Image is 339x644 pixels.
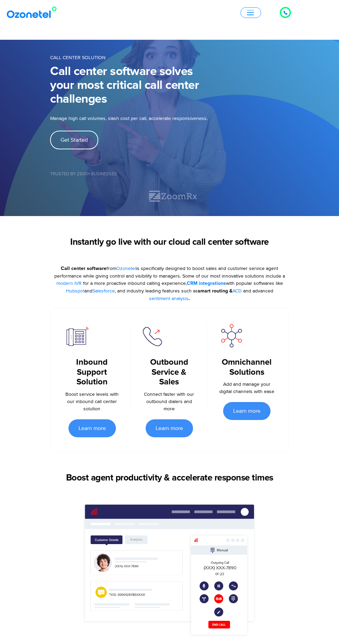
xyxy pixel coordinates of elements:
img: omnichannel interaction [219,323,245,348]
h5: Omnichannel Solutions [219,357,275,377]
strong: CRM integrations [187,281,226,286]
img: inboud support [64,323,90,348]
strong: smart routing & [198,289,243,293]
h5: Inbound Support Solution [64,357,120,387]
h5: Outbound Service & Sales [141,357,197,387]
a: Learn more [68,419,116,437]
img: <strong>Consolidated agent dashboard</strong> [57,501,282,640]
h2: Instantly go live with our cloud call center software [50,237,289,248]
p: Connect faster with our outbound dialers and more [141,391,197,412]
h1: Call center software solves your most critical call center challenges [50,65,209,106]
span: Call Center Solution [50,55,106,60]
h2: Boost agent productivity & accelerate response times [50,473,289,483]
img: zoomrx [148,190,198,202]
span: Learn more [79,426,106,431]
img: outbound service sale [141,323,167,348]
a: Hubspot [66,287,84,295]
a: ACD [232,287,242,295]
a: Salesforce [92,287,115,295]
a: CRM integrations [187,280,226,287]
strong: Call center software [61,266,107,271]
div: 2 / 7 [137,190,209,202]
a: modern IVR [56,280,82,287]
div: 1 / 7 [50,193,123,200]
a: Learn more [223,402,271,420]
a: Get Started [50,131,98,149]
h5: Trusted by 2500+ Businesses [50,172,209,176]
span: Get Started [61,137,88,143]
a: Ozonetel [116,265,136,272]
p: Add and manage your digital channels with ease [219,381,275,395]
span: Learn more [233,408,260,414]
p: Boost service levels with our inbound call center solution [64,391,120,412]
a: Learn more [146,419,193,437]
span: Learn more [156,426,183,431]
strong: . [149,296,190,301]
p: from is specifically designed to boost sales and customer service agent performance while giving ... [50,265,289,302]
a: sentiment analysis [149,295,189,302]
div: Image Carousel [50,190,209,202]
p: Manage high call volumes, slash cost per call, accelerate responsiveness. [50,115,209,122]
